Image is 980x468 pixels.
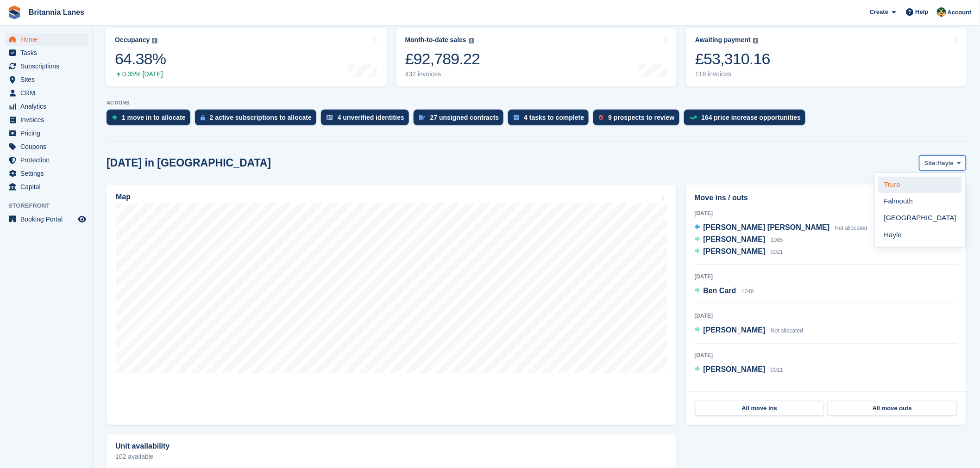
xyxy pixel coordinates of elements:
[5,154,88,166] a: menu
[690,116,697,120] img: price_increase_opportunities-93ffe204e8149a01c8c9dc8f82e8f89637d9d84a8eef4429ea346261dce0b2c0.svg
[210,114,312,121] div: 2 active subscriptions to allocate
[107,100,966,106] p: ACTIONS
[5,100,88,113] a: menu
[107,157,271,169] h2: [DATE] in [GEOGRAPHIC_DATA]
[695,312,957,320] div: [DATE]
[684,110,810,130] a: 164 price increase opportunities
[5,33,88,46] a: menu
[5,167,88,180] a: menu
[702,114,801,121] div: 164 price increase opportunities
[771,327,803,334] span: Not allocated
[695,209,957,217] div: [DATE]
[704,235,766,243] span: [PERSON_NAME]
[695,222,867,234] a: [PERSON_NAME] [PERSON_NAME] Not allocated
[201,115,205,121] img: active_subscription_to_allocate_icon-d502201f5373d7db506a760aba3b589e785aa758c864c3986d89f69b8ff3...
[122,114,186,121] div: 1 move in to allocate
[20,100,76,113] span: Analytics
[879,210,962,227] a: [GEOGRAPHIC_DATA]
[879,193,962,210] a: Falmouth
[695,234,783,246] a: [PERSON_NAME] 1085
[115,49,166,68] div: 64.38%
[695,70,770,78] div: 116 invoices
[405,70,480,78] div: 432 invoices
[414,110,509,130] a: 27 unsigned contracts
[396,28,677,86] a: Month-to-date sales £92,789.22 432 invoices
[5,86,88,99] a: menu
[771,249,783,255] span: 0021
[338,114,404,121] div: 4 unverified identities
[704,287,736,295] span: Ben Card
[20,46,76,59] span: Tasks
[115,453,668,460] p: 102 available
[695,364,783,376] a: [PERSON_NAME] 0011
[25,5,88,20] a: Britannia Lanes
[704,365,766,373] span: [PERSON_NAME]
[8,201,92,210] span: Storefront
[5,46,88,59] a: menu
[938,159,954,168] span: Hayle
[916,7,929,17] span: Help
[704,247,766,255] span: [PERSON_NAME]
[937,7,946,17] img: Nathan Kellow
[695,192,957,203] h2: Move ins / outs
[20,213,76,226] span: Booking Portal
[771,237,783,243] span: 1085
[608,114,674,121] div: 9 prospects to review
[919,155,966,171] button: Site: Hayle
[469,38,474,43] img: icon-info-grey-7440780725fd019a000dd9b08b2336e03edf1995a4989e88bcd33f0948082b44.svg
[20,167,76,180] span: Settings
[524,114,584,121] div: 4 tasks to complete
[695,49,770,68] div: £53,310.16
[152,38,157,43] img: icon-info-grey-7440780725fd019a000dd9b08b2336e03edf1995a4989e88bcd33f0948082b44.svg
[20,33,76,46] span: Home
[704,326,766,334] span: [PERSON_NAME]
[870,7,888,17] span: Create
[419,115,426,120] img: contract_signature_icon-13c848040528278c33f63329250d36e43548de30e8caae1d1a13099fd9432cc5.svg
[20,86,76,99] span: CRM
[20,113,76,126] span: Invoices
[835,225,867,231] span: Not allocated
[948,8,972,17] span: Account
[405,49,480,68] div: £92,789.22
[599,115,603,120] img: prospect-51fa495bee0391a8d652442698ab0144808aea92771e9ea1ae160a38d050c398.svg
[430,114,499,121] div: 27 unsigned contracts
[593,110,684,130] a: 9 prospects to review
[20,73,76,86] span: Sites
[695,351,957,359] div: [DATE]
[5,213,88,226] a: menu
[7,6,21,19] img: stora-icon-8386f47178a22dfd0bd8f6a31ec36ba5ce8667c1dd55bd0f319d3a0aa187defe.svg
[771,367,783,373] span: 0011
[20,60,76,73] span: Subscriptions
[5,113,88,126] a: menu
[5,73,88,86] a: menu
[879,227,962,243] a: Hayle
[686,28,967,86] a: Awaiting payment £53,310.16 116 invoices
[115,70,166,78] div: 0.35% [DATE]
[508,110,593,130] a: 4 tasks to complete
[695,246,783,258] a: [PERSON_NAME] 0021
[107,185,677,425] a: Map
[20,140,76,153] span: Coupons
[879,177,962,193] a: Truro
[695,325,804,337] a: [PERSON_NAME] Not allocated
[5,127,88,140] a: menu
[115,442,170,450] h2: Unit availability
[695,285,754,297] a: Ben Card 1046
[116,193,131,201] h2: Map
[704,223,830,231] span: [PERSON_NAME] [PERSON_NAME]
[5,60,88,73] a: menu
[112,115,117,120] img: move_ins_to_allocate_icon-fdf77a2bb77ea45bf5b3d319d69a93e2d87916cf1d5bf7949dd705db3b84f3ca.svg
[107,110,195,130] a: 1 move in to allocate
[514,115,519,120] img: task-75834270c22a3079a89374b754ae025e5fb1db73e45f91037f5363f120a921f8.svg
[20,154,76,166] span: Protection
[695,36,751,44] div: Awaiting payment
[5,180,88,193] a: menu
[828,401,957,416] a: All move outs
[327,115,333,120] img: verify_identity-adf6edd0f0f0b5bbfe63781bf79b02c33cf7c696d77639b501bdc392416b5a36.svg
[753,38,759,43] img: icon-info-grey-7440780725fd019a000dd9b08b2336e03edf1995a4989e88bcd33f0948082b44.svg
[405,36,466,44] div: Month-to-date sales
[76,214,88,225] a: Preview store
[924,159,937,168] span: Site:
[321,110,414,130] a: 4 unverified identities
[20,127,76,140] span: Pricing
